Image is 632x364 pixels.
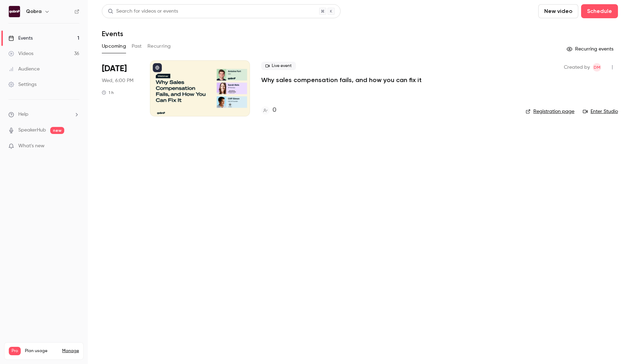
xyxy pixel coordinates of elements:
span: Created by [564,63,590,72]
a: 0 [261,106,276,115]
button: New video [538,4,578,18]
h4: 0 [272,106,276,115]
div: Oct 8 Wed, 6:00 PM (Europe/Paris) [102,60,139,116]
li: help-dropdown-opener [8,111,79,118]
div: Videos [8,50,33,57]
span: [DATE] [102,63,127,74]
div: Search for videos or events [108,8,178,15]
span: Live event [261,62,296,70]
h1: Events [102,29,123,38]
a: Registration page [526,108,574,115]
span: Help [18,111,28,118]
div: Events [8,35,33,42]
a: Why sales compensation fails, and how you can fix it [261,76,422,84]
a: Enter Studio [583,108,618,115]
button: Recurring [147,41,171,52]
span: Pro [9,347,21,355]
button: Recurring events [564,43,618,55]
span: Plan usage [25,348,58,354]
button: Past [132,41,142,52]
button: Schedule [581,4,618,18]
iframe: Noticeable Trigger [71,143,79,149]
button: Upcoming [102,41,126,52]
div: Settings [8,81,37,88]
span: new [50,127,64,134]
a: Manage [62,348,79,354]
span: DM [594,63,600,72]
span: What's new [18,142,45,150]
div: Audience [8,66,40,73]
span: Wed, 6:00 PM [102,77,133,84]
span: Dylan Manceau [593,63,601,72]
h6: Qobra [26,8,41,15]
img: Qobra [9,6,20,17]
a: SpeakerHub [18,127,46,134]
div: 1 h [102,90,114,95]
